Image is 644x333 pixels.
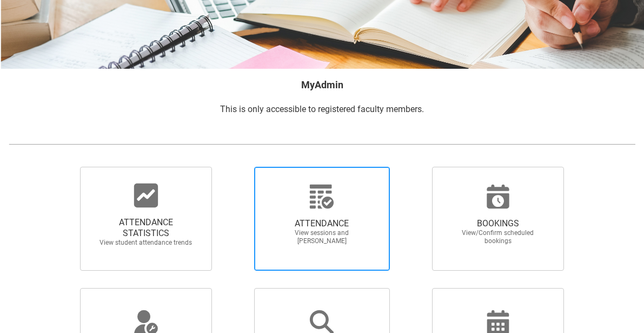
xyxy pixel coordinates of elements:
[274,229,369,245] span: View sessions and [PERSON_NAME]
[450,218,546,229] span: BOOKINGS
[98,239,194,247] span: View student attendance trends
[9,77,635,92] h2: MyAdmin
[9,139,635,150] img: REDU_GREY_LINE
[274,218,369,229] span: ATTENDANCE
[98,217,194,239] span: ATTENDANCE STATISTICS
[220,104,424,114] span: This is only accessible to registered faculty members.
[450,229,546,245] span: View/Confirm scheduled bookings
